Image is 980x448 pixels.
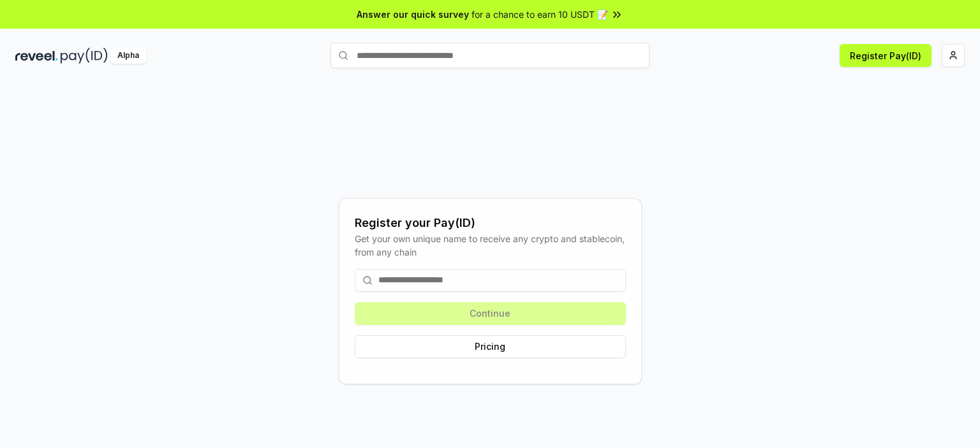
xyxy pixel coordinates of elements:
[61,48,108,64] img: pay_id
[355,214,626,232] div: Register your Pay(ID)
[357,8,469,21] span: Answer our quick survey
[471,8,608,21] span: for a chance to earn 10 USDT 📝
[840,44,932,67] button: Register Pay(ID)
[15,48,58,64] img: reveel_dark
[355,232,626,259] div: Get your own unique name to receive any crypto and stablecoin, from any chain
[355,335,626,358] button: Pricing
[110,48,146,64] div: Alpha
